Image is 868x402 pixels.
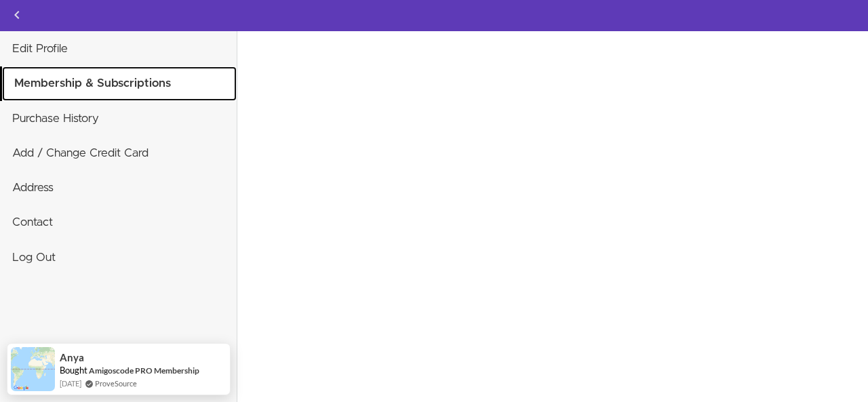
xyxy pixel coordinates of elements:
a: Membership & Subscriptions [2,66,237,100]
span: Bought [60,365,87,376]
svg: Back to courses [9,7,25,23]
img: provesource social proof notification image [11,347,55,391]
a: ProveSource [95,378,137,389]
span: [DATE] [60,378,81,389]
a: Amigoscode PRO Membership [89,365,199,376]
span: Anya [60,352,84,363]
